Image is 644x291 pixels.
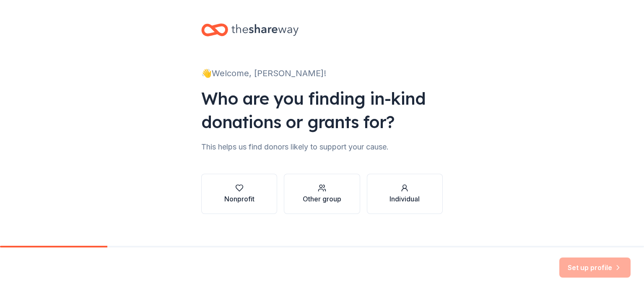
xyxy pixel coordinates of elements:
div: Nonprofit [224,194,254,204]
div: This helps us find donors likely to support your cause. [201,140,443,154]
button: Nonprofit [201,174,277,214]
div: Other group [303,194,341,204]
div: Individual [390,194,420,204]
button: Other group [284,174,360,214]
div: Who are you finding in-kind donations or grants for? [201,87,443,134]
button: Individual [367,174,443,214]
div: 👋 Welcome, [PERSON_NAME]! [201,67,443,80]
